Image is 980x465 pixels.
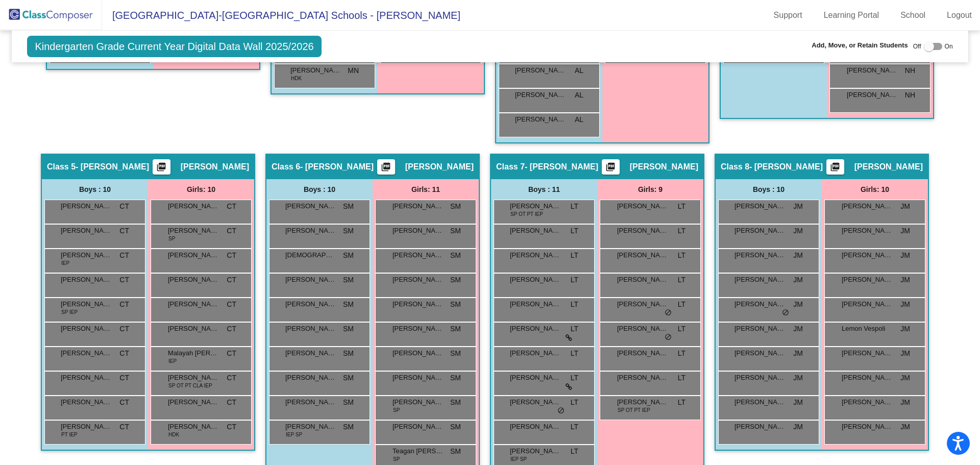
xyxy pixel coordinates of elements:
[510,299,561,309] span: [PERSON_NAME]
[515,90,566,100] span: [PERSON_NAME]
[900,201,910,212] span: JM
[393,299,444,309] span: [PERSON_NAME]
[842,275,893,285] span: [PERSON_NAME]
[734,201,786,211] span: [PERSON_NAME]
[510,348,561,358] span: [PERSON_NAME]
[905,90,915,101] span: NH
[393,275,444,285] span: [PERSON_NAME]
[285,275,336,285] span: [PERSON_NAME]
[450,201,461,212] span: SM
[266,179,373,200] div: Boys : 10
[168,250,219,260] span: [PERSON_NAME]
[227,250,236,261] span: CT
[734,226,786,236] span: [PERSON_NAME]
[617,299,668,309] span: [PERSON_NAME]
[525,162,598,172] span: - [PERSON_NAME]
[373,179,479,200] div: Girls: 11
[42,179,148,200] div: Boys : 10
[822,179,928,200] div: Girls: 10
[900,397,910,408] span: JM
[571,226,578,236] span: LT
[450,275,461,285] span: SM
[343,201,354,212] span: SM
[816,7,888,23] a: Learning Portal
[119,275,129,285] span: CT
[285,201,336,211] span: [PERSON_NAME]
[227,275,236,285] span: CT
[450,373,461,383] span: SM
[793,226,803,236] span: JM
[168,422,219,432] span: [PERSON_NAME]
[393,226,444,236] span: [PERSON_NAME]
[510,210,543,218] span: SP OT PT IEP
[300,162,374,172] span: - [PERSON_NAME]
[343,299,354,310] span: SM
[734,299,786,309] span: [PERSON_NAME]
[168,357,177,365] span: IEP
[826,159,844,175] button: Print Students Details
[119,250,129,261] span: CT
[678,324,685,334] span: LT
[571,299,578,310] span: LT
[900,250,910,261] span: JM
[153,159,170,175] button: Print Students Details
[892,7,934,23] a: School
[227,373,236,383] span: CT
[793,373,803,383] span: JM
[617,275,668,285] span: [PERSON_NAME]
[405,162,474,172] span: [PERSON_NAME]
[678,373,685,383] span: LT
[168,324,219,334] span: [PERSON_NAME]
[61,201,112,211] span: [PERSON_NAME]
[393,397,444,407] span: [PERSON_NAME]
[61,226,112,236] span: [PERSON_NAME]
[102,7,460,23] span: [GEOGRAPHIC_DATA]-[GEOGRAPHIC_DATA] Schools - [PERSON_NAME]
[380,162,392,176] mat-icon: picture_as_pdf
[496,162,525,172] span: Class 7
[61,397,112,407] span: [PERSON_NAME]
[450,324,461,334] span: SM
[575,90,583,101] span: AL
[61,324,112,334] span: [PERSON_NAME]
[27,36,321,57] span: Kindergarten Grade Current Year Digital Data Wall 2025/2026
[842,348,893,358] span: [PERSON_NAME]
[168,201,219,211] span: [PERSON_NAME]
[945,42,953,51] span: On
[900,422,910,432] span: JM
[343,373,354,383] span: SM
[393,406,400,414] span: SP
[227,201,236,212] span: CT
[734,373,786,383] span: [PERSON_NAME]
[393,348,444,358] span: [PERSON_NAME]
[285,324,336,334] span: [PERSON_NAME]
[905,65,915,76] span: NH
[227,397,236,408] span: CT
[119,397,129,408] span: CT
[842,397,893,407] span: [PERSON_NAME]
[618,406,650,414] span: SP OT PT IEP
[450,226,461,236] span: SM
[61,250,112,260] span: [PERSON_NAME]
[450,422,461,432] span: SM
[575,114,583,125] span: AL
[734,348,786,358] span: [PERSON_NAME]
[793,422,803,432] span: JM
[734,324,786,334] span: [PERSON_NAME]
[602,159,620,175] button: Print Students Details
[617,373,668,383] span: [PERSON_NAME]
[571,324,578,334] span: LT
[291,75,302,82] span: HDK
[900,299,910,310] span: JM
[450,397,461,408] span: SM
[617,324,668,334] span: [PERSON_NAME]
[285,299,336,309] span: [PERSON_NAME]
[571,397,578,408] span: LT
[678,250,685,261] span: LT
[343,422,354,432] span: SM
[842,373,893,383] span: [PERSON_NAME]
[168,275,219,285] span: [PERSON_NAME]
[285,373,336,383] span: [PERSON_NAME]
[900,324,910,334] span: JM
[842,226,893,236] span: [PERSON_NAME]
[450,250,461,261] span: SM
